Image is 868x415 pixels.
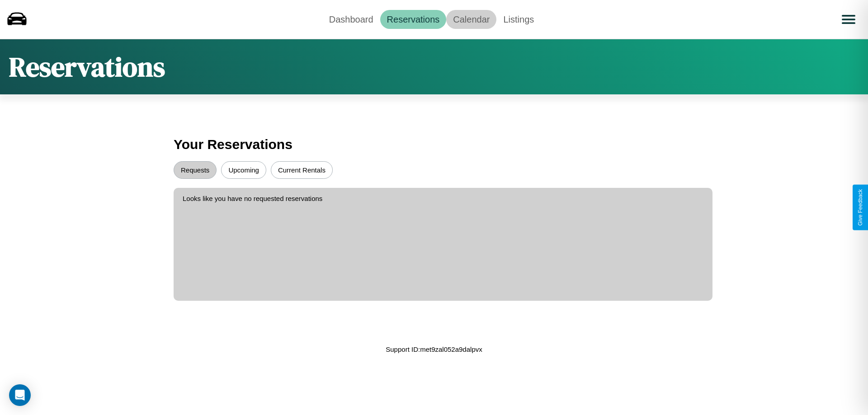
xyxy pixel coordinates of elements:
[174,161,217,179] button: Requests
[9,384,31,406] div: Open Intercom Messenger
[221,161,266,179] button: Upcoming
[496,10,541,29] a: Listings
[446,10,496,29] a: Calendar
[836,7,861,32] button: Open menu
[174,132,694,157] h3: Your Reservations
[857,189,863,226] div: Give Feedback
[322,10,380,29] a: Dashboard
[271,161,333,179] button: Current Rentals
[386,343,482,355] p: Support ID: met9zal052a9dalpvx
[183,192,703,205] p: Looks like you have no requested reservations
[380,10,447,29] a: Reservations
[9,48,165,85] h1: Reservations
